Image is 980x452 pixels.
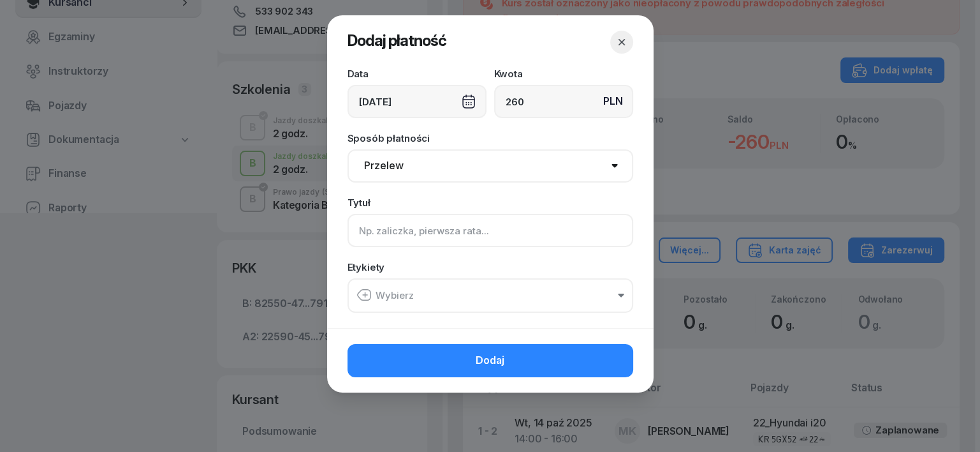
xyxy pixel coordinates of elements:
[356,287,414,304] div: Wybierz
[347,278,633,313] button: Wybierz
[347,31,446,50] span: Dodaj płatność
[347,344,633,377] button: Dodaj
[476,352,504,369] span: Dodaj
[494,85,633,118] input: 0
[347,214,633,247] input: Np. zaliczka, pierwsza rata...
